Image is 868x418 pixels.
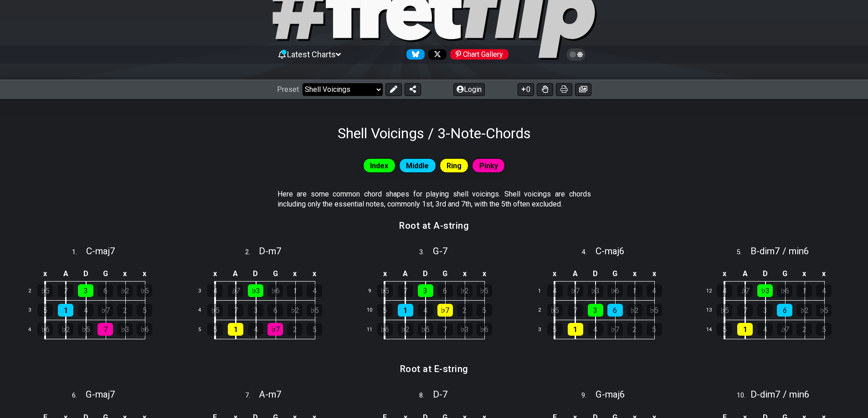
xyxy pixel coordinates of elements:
[205,267,226,282] td: x
[777,323,792,336] div: ♭7
[245,391,259,401] span: 7 .
[193,281,215,301] td: 3
[363,301,385,320] td: 10
[248,304,263,317] div: 3
[547,323,563,336] div: 5
[86,389,115,400] span: G - maj7
[582,247,596,257] span: 4 .
[737,391,750,401] span: 10 .
[377,323,393,336] div: ♭6
[287,304,303,317] div: ♭2
[305,267,324,282] td: x
[581,391,595,401] span: 9 .
[228,284,243,297] div: ♭7
[457,304,473,317] div: 2
[796,323,812,336] div: 2
[816,304,832,317] div: ♭5
[447,49,508,60] a: #fretflip at Pinterest
[425,49,447,60] a: Follow #fretflip at X
[23,320,45,339] td: 4
[647,284,662,297] div: 4
[455,267,474,282] td: x
[277,85,299,94] span: Preset
[588,323,603,336] div: 4
[777,304,792,317] div: 6
[450,49,508,60] div: Chart Gallery
[58,323,73,336] div: ♭2
[814,267,834,282] td: x
[437,284,453,297] div: 6
[717,284,732,297] div: 4
[363,320,385,339] td: 11
[246,267,266,282] td: D
[477,284,492,297] div: ♭5
[627,284,642,297] div: 1
[78,284,93,297] div: 3
[433,246,448,257] span: G - 7
[457,284,473,297] div: ♭2
[226,267,246,282] td: A
[479,159,498,172] span: Pinky
[307,284,322,297] div: 4
[405,83,421,96] button: Share Preset
[775,267,795,282] td: G
[96,267,115,282] td: G
[98,304,113,317] div: ♭7
[228,304,243,317] div: 7
[78,323,93,336] div: ♭5
[98,284,113,297] div: 6
[72,247,86,257] span: 1 .
[457,323,473,336] div: ♭3
[248,284,263,297] div: ♭3
[735,267,755,282] td: A
[644,267,664,282] td: x
[117,304,133,317] div: 2
[418,304,433,317] div: 4
[568,323,583,336] div: 1
[568,304,583,317] div: 7
[647,304,662,317] div: ♭5
[58,284,73,297] div: 7
[533,301,555,320] td: 2
[435,267,455,282] td: G
[245,247,259,257] span: 2 .
[267,284,283,297] div: ♭6
[395,267,416,282] td: A
[117,323,133,336] div: ♭3
[58,304,73,317] div: 1
[596,389,625,400] span: G - maj6
[547,284,563,297] div: 4
[627,304,642,317] div: ♭2
[453,83,485,96] button: Login
[703,301,724,320] td: 13
[703,320,724,339] td: 14
[757,323,773,336] div: 4
[363,281,385,301] td: 9
[477,304,492,317] div: 5
[72,391,86,401] span: 6 .
[750,389,810,400] span: D - dim7 / min6
[737,304,753,317] div: 7
[115,267,135,282] td: x
[377,284,393,297] div: ♭5
[816,323,832,336] div: 5
[750,246,809,257] span: B - dim7 / min6
[717,323,732,336] div: 5
[647,323,662,336] div: 5
[437,323,453,336] div: 7
[547,304,563,317] div: ♭5
[757,304,773,317] div: 3
[398,284,413,297] div: 7
[447,159,462,172] span: Ring
[398,323,413,336] div: ♭2
[474,267,494,282] td: x
[403,49,425,60] a: Follow #fretflip at Bluesky
[37,323,53,336] div: ♭6
[537,83,553,96] button: Toggle Dexterity for all fretkits
[207,304,223,317] div: ♭5
[23,301,45,320] td: 3
[117,284,133,297] div: ♭2
[228,323,243,336] div: 1
[37,304,53,317] div: 5
[605,267,625,282] td: G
